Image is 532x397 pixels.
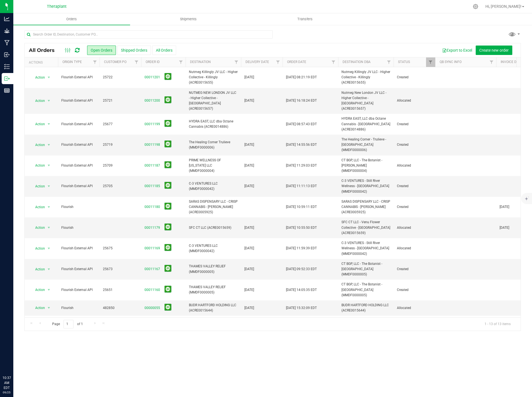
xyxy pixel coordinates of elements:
[145,142,160,147] a: 00011198
[500,225,509,230] span: [DATE]
[397,98,432,103] span: Allocated
[2,375,11,390] p: 10:37 AM EDT
[132,57,141,67] a: Filter
[104,60,126,64] a: Customer PO
[500,204,509,210] span: [DATE]
[145,305,160,311] a: 00000055
[244,75,254,80] span: [DATE]
[30,162,45,169] span: Action
[286,204,317,210] span: [DATE] 10:59:11 EDT
[397,305,432,311] span: Allocated
[87,46,116,55] button: Open Orders
[61,287,96,293] span: Flourish External API
[4,52,10,57] inline-svg: Inbound
[189,90,238,112] span: NUTMEG NEW LONDON JV LLC - Higher Collective - [GEOGRAPHIC_DATA] (ACRE0015657)
[103,163,138,168] span: 25709
[472,4,479,9] div: Manage settings
[247,13,364,25] a: Transfers
[189,158,238,174] span: PRIME WELLNESS OF [US_STATE] LLC (MMDF0000004)
[145,287,160,293] a: 00011160
[190,60,211,64] a: Destination
[6,353,22,369] iframe: Resource center
[290,17,320,22] span: Transfers
[397,204,432,210] span: Created
[61,267,96,272] span: Flourish External API
[286,184,317,189] span: [DATE] 11:11:13 EDT
[59,17,84,22] span: Orders
[341,282,390,298] span: CT BGP, LLC - The Botanist - [GEOGRAPHIC_DATA] (MMDF0000005)
[397,287,432,293] span: Created
[476,46,512,55] button: Create new order
[61,163,96,168] span: Flourish External API
[24,30,273,39] input: Search Order ID, Destination, Customer PO...
[244,163,254,168] span: [DATE]
[45,141,52,149] span: select
[145,184,160,189] a: 00011185
[61,184,96,189] span: Flourish External API
[189,285,238,295] span: THAMES VALLEY RELIEF (MMDF0000005)
[61,142,96,147] span: Flourish External API
[341,261,390,277] span: CT BGP, LLC - The Botanist - [GEOGRAPHIC_DATA] (MMDF0000005)
[4,76,10,81] inline-svg: Outbound
[397,163,432,168] span: Allocated
[61,246,96,251] span: Flourish External API
[61,75,96,80] span: Flourish External API
[173,17,204,22] span: Shipments
[397,225,432,230] span: Allocated
[45,304,52,312] span: select
[479,48,509,52] span: Create new order
[189,303,238,313] span: BUDR HARTFORD HOLDING LLC (ACRE0015644)
[286,142,317,147] span: [DATE] 14:55:56 EDT
[103,98,138,103] span: 25721
[480,320,515,328] span: 1 - 13 of 13 items
[45,97,52,105] span: select
[145,122,160,127] a: 00011199
[103,287,138,293] span: 25651
[45,182,52,190] span: select
[397,122,432,127] span: Created
[397,75,432,80] span: Created
[45,120,52,128] span: select
[4,16,10,22] inline-svg: Analytics
[145,225,160,230] a: 00011179
[501,60,522,64] a: Invoice Date
[30,203,45,211] span: Action
[30,120,45,128] span: Action
[232,57,241,67] a: Filter
[103,184,138,189] span: 25705
[244,267,254,272] span: [DATE]
[341,199,390,215] span: SARAS DISPENSARY LLC - CRISP CANNABIS - [PERSON_NAME] (ACRE0005925)
[286,122,317,127] span: [DATE] 08:57:43 EDT
[145,163,160,168] a: 00011187
[145,246,160,251] a: 00011169
[286,98,317,103] span: [DATE] 16:18:24 EDT
[189,225,238,230] span: SFC CT LLC (ACRE0015659)
[16,352,23,358] iframe: Resource center unread badge
[189,199,238,215] span: SARAS DISPENSARY LLC - CRISP CANNABIS - [PERSON_NAME] (ACRE0005925)
[426,57,435,67] a: Filter
[440,60,462,64] a: QB Sync Info
[244,184,254,189] span: [DATE]
[341,178,390,194] span: C-3 VENTURES - Still River Wellness - [GEOGRAPHIC_DATA] (MMDF0000042)
[61,225,96,230] span: Flourish
[30,224,45,232] span: Action
[244,305,254,311] span: [DATE]
[286,225,317,230] span: [DATE] 10:55:50 EDT
[341,303,390,313] span: BUDR HARTFORD HOLDING LLC (ACRE0015644)
[398,60,410,64] a: Status
[30,97,45,105] span: Action
[244,225,254,230] span: [DATE]
[130,13,247,25] a: Shipments
[4,40,10,46] inline-svg: Manufacturing
[117,46,151,55] button: Shipped Orders
[45,162,52,169] span: select
[103,305,138,311] span: 482850
[286,287,317,293] span: [DATE] 14:05:35 EDT
[30,304,45,312] span: Action
[244,98,254,103] span: [DATE]
[90,57,100,67] a: Filter
[103,246,138,251] span: 25675
[61,305,96,311] span: Flourish
[286,267,317,272] span: [DATE] 09:52:33 EDT
[13,13,130,25] a: Orders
